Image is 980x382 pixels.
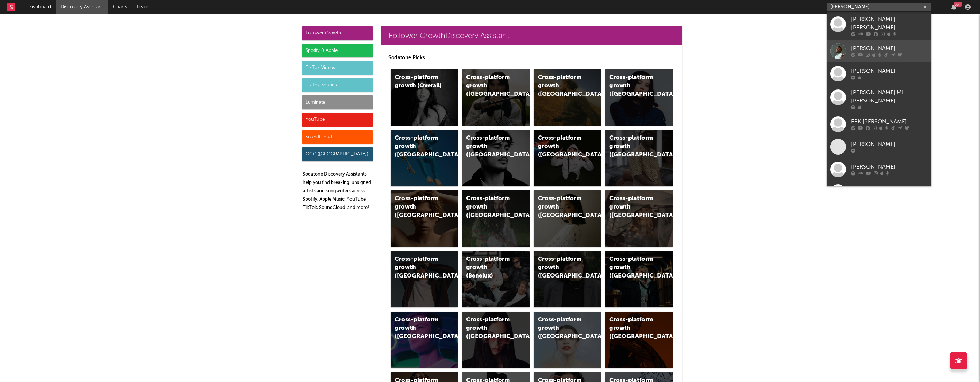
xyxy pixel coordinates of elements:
a: Cross-platform growth ([GEOGRAPHIC_DATA]) [605,190,673,247]
div: 99 + [954,2,962,7]
p: Sodatone Picks [388,54,676,62]
div: Cross-platform growth (Benelux) [466,255,514,280]
div: Cross-platform growth ([GEOGRAPHIC_DATA]) [466,316,514,341]
a: Cross-platform growth ([GEOGRAPHIC_DATA]) [391,312,458,368]
a: Cross-platform growth ([GEOGRAPHIC_DATA]/GSA) [534,130,601,186]
a: Cross-platform growth ([GEOGRAPHIC_DATA]) [534,312,601,368]
div: Cross-platform growth ([GEOGRAPHIC_DATA]) [609,134,657,159]
div: [PERSON_NAME] [PERSON_NAME] [851,15,928,32]
p: Sodatone Discovery Assistants help you find breaking, unsigned artists and songwriters across Spo... [303,170,373,212]
div: [PERSON_NAME] [851,140,928,149]
div: Cross-platform growth ([GEOGRAPHIC_DATA]) [395,316,442,341]
div: Cross-platform growth ([GEOGRAPHIC_DATA]) [466,73,514,99]
a: Cross-platform growth ([GEOGRAPHIC_DATA]) [605,130,673,186]
a: Cross-platform growth ([GEOGRAPHIC_DATA]) [534,190,601,247]
a: Cross-platform growth ([GEOGRAPHIC_DATA]) [605,69,673,126]
div: Cross-platform growth (Overall) [395,73,442,90]
div: Cross-platform growth ([GEOGRAPHIC_DATA]) [609,255,657,280]
div: Cross-platform growth ([GEOGRAPHIC_DATA]) [395,134,442,159]
div: TikTok Sounds [302,78,373,92]
div: SoundCloud [302,130,373,144]
div: EBK [PERSON_NAME] [851,118,928,126]
div: Cross-platform growth ([GEOGRAPHIC_DATA]) [466,134,514,159]
a: Cross-platform growth ([GEOGRAPHIC_DATA]) [605,251,673,307]
div: YouTube [302,113,373,127]
div: Cross-platform growth ([GEOGRAPHIC_DATA]) [609,195,657,220]
button: 99+ [951,4,956,10]
div: TikTok Videos [302,61,373,75]
a: Cross-platform growth ([GEOGRAPHIC_DATA]) [462,312,530,368]
div: Cross-platform growth ([GEOGRAPHIC_DATA]) [609,316,657,341]
div: Cross-platform growth ([GEOGRAPHIC_DATA]) [395,255,442,280]
div: Cross-platform growth ([GEOGRAPHIC_DATA]) [538,255,585,280]
a: Cross-platform growth ([GEOGRAPHIC_DATA]) [605,312,673,368]
a: Cross-platform growth ([GEOGRAPHIC_DATA]) [391,190,458,247]
a: [PERSON_NAME] [827,158,931,181]
a: [PERSON_NAME] [827,135,931,158]
div: [PERSON_NAME] [851,45,928,53]
input: Search for artists [827,3,931,11]
a: EBK [PERSON_NAME] [827,113,931,135]
a: Cross-platform growth ([GEOGRAPHIC_DATA]) [391,251,458,307]
div: Cross-platform growth ([GEOGRAPHIC_DATA]) [466,195,514,220]
a: Follower GrowthDiscovery Assistant [381,26,682,45]
a: Cross-platform growth ([GEOGRAPHIC_DATA]) [391,130,458,186]
div: Luminate [302,95,373,109]
div: OCC ([GEOGRAPHIC_DATA]) [302,147,373,161]
a: Cross-platform growth (Overall) [391,69,458,126]
a: Cross-platform growth ([GEOGRAPHIC_DATA]) [462,190,530,247]
div: Cross-platform growth ([GEOGRAPHIC_DATA]) [538,73,585,99]
a: [PERSON_NAME] [827,40,931,62]
a: Cross-platform growth ([GEOGRAPHIC_DATA]) [534,251,601,307]
a: Cross-platform growth ([GEOGRAPHIC_DATA]) [462,69,530,126]
div: Cross-platform growth ([GEOGRAPHIC_DATA]) [395,195,442,220]
a: Cross-platform growth ([GEOGRAPHIC_DATA]) [462,130,530,186]
a: Cross-platform growth ([GEOGRAPHIC_DATA]) [534,69,601,126]
div: Cross-platform growth ([GEOGRAPHIC_DATA]) [538,195,585,220]
a: Cross-platform growth (Benelux) [462,251,530,307]
div: [PERSON_NAME] [851,67,928,76]
a: [PERSON_NAME] [827,181,931,203]
div: [PERSON_NAME] [851,186,928,194]
div: Spotify & Apple [302,44,373,58]
div: [PERSON_NAME] Mi [PERSON_NAME] [851,88,928,105]
div: Cross-platform growth ([GEOGRAPHIC_DATA]) [538,316,585,341]
div: Follower Growth [302,26,373,40]
a: [PERSON_NAME] [827,62,931,85]
div: [PERSON_NAME] [851,163,928,171]
a: [PERSON_NAME] [PERSON_NAME] [827,12,931,40]
div: Cross-platform growth ([GEOGRAPHIC_DATA]) [609,73,657,99]
div: Cross-platform growth ([GEOGRAPHIC_DATA]/GSA) [538,134,585,159]
a: [PERSON_NAME] Mi [PERSON_NAME] [827,85,931,113]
